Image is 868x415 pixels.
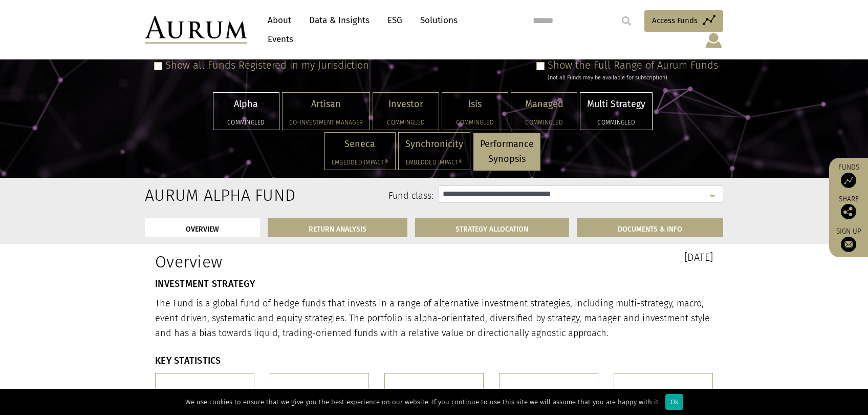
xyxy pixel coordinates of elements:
input: Submit [616,11,637,31]
p: Synchronicity [405,137,463,152]
a: Access Funds [644,10,723,32]
div: Ok [665,394,683,410]
a: Funds [834,163,863,188]
a: Solutions [415,11,463,30]
h5: Embedded Impact® [332,159,388,165]
p: The Fund is a global fund of hedge funds that invests in a range of alternative investment strate... [155,296,713,340]
label: Fund class: [244,190,433,203]
h3: [DATE] [442,252,713,262]
a: STRATEGY ALLOCATION [415,218,570,237]
div: (not all Funds may be available for subscription) [548,73,718,82]
h5: Commingled [449,119,501,126]
a: DOCUMENTS & INFO [577,218,723,237]
h5: Commingled [220,119,272,126]
a: About [263,11,296,30]
p: Performance Synopsis [480,137,534,167]
a: ESG [382,11,407,30]
h5: Commingled [587,119,645,126]
label: Show all Funds Registered in my Jurisdiction [165,59,369,71]
p: Investor [380,97,432,112]
p: Managed [518,97,570,112]
p: Artisan [289,97,363,112]
img: Access Funds [841,173,856,188]
img: Aurum [145,16,247,44]
a: Events [263,30,293,49]
strong: INVESTMENT STRATEGY [155,278,255,289]
img: Share this post [841,204,856,219]
img: account-icon.svg [704,32,723,49]
a: Sign up [834,227,863,252]
p: Alpha [220,97,272,112]
h5: Embedded Impact® [405,159,463,165]
h5: Commingled [518,119,570,126]
img: Sign up to our newsletter [841,237,856,252]
h5: Co-investment Manager [289,119,363,126]
label: Show the Full Range of Aurum Funds [548,59,718,71]
h2: Aurum Alpha Fund [145,185,228,205]
span: Access Funds [652,14,698,27]
h1: Overview [155,252,426,272]
p: Multi Strategy [587,97,645,112]
p: Seneca [332,137,388,152]
a: Data & Insights [304,11,375,30]
p: Isis [449,97,501,112]
h5: Commingled [380,119,432,126]
a: RETURN ANALYSIS [268,218,407,237]
div: Share [834,196,863,219]
strong: KEY STATISTICS [155,355,221,366]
